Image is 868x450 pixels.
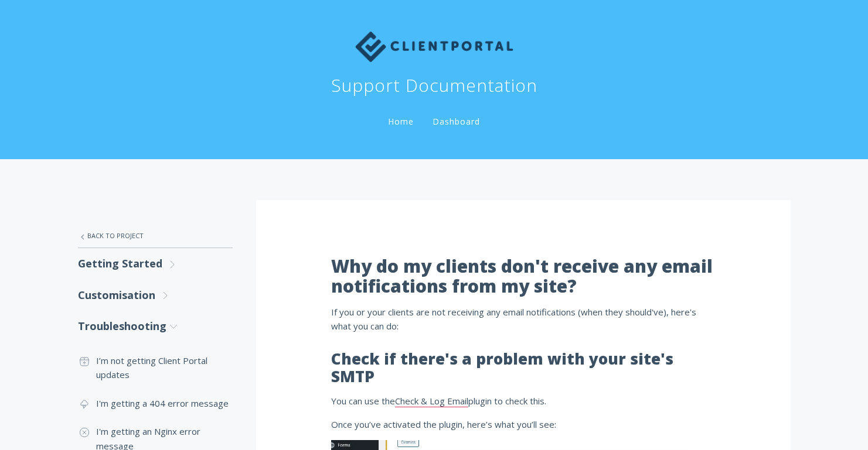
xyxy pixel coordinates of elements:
[331,348,673,387] b: Check if there's a problem with your site's SMTP
[331,305,716,334] p: If you or your clients are not receiving any email notifications (when they should've), here's wh...
[78,311,233,342] a: Troubleshooting
[78,224,233,248] a: Back to Project
[78,389,233,417] a: I'm getting a 404 error message
[430,116,482,127] a: Dashboard
[386,116,416,127] a: Home
[331,394,716,408] p: You can use the plugin to check this.
[78,248,233,279] a: Getting Started
[78,280,233,311] a: Customisation
[78,346,233,389] a: I’m not getting Client Portal updates
[331,417,716,431] p: Once you’ve activated the plugin, here’s what you’ll see:
[331,254,713,298] b: Why do my clients don't receive any email notifications from my site?
[395,395,468,407] a: Check & Log Email
[331,74,537,97] h1: Support Documentation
